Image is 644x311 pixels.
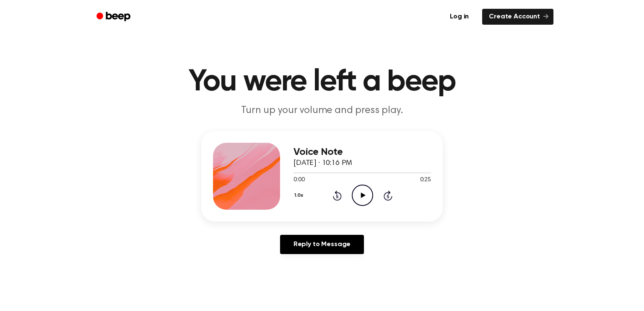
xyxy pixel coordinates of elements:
a: Reply to Message [280,235,364,254]
span: 0:25 [420,176,431,185]
button: 1.0x [293,188,306,203]
a: Create Account [482,9,553,25]
h3: Voice Note [293,147,431,158]
a: Log in [441,7,477,26]
h1: You were left a beep [107,67,537,97]
span: [DATE] · 10:16 PM [293,159,352,167]
a: Beep [91,9,138,25]
p: Turn up your volume and press play. [161,104,483,118]
span: 0:00 [293,176,304,185]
